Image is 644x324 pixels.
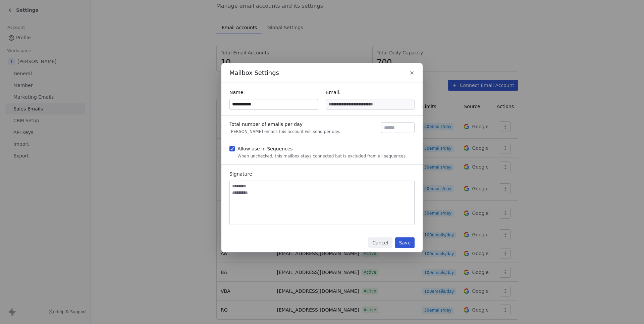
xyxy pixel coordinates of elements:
[229,129,340,134] div: [PERSON_NAME] emails this account will send per day.
[229,90,245,95] span: Name:
[237,153,407,159] div: When unchecked, this mailbox stays connected but is excluded from all sequences.
[326,90,341,95] span: Email:
[229,145,235,152] button: Allow use in SequencesWhen unchecked, this mailbox stays connected but is excluded from all seque...
[395,237,415,248] button: Save
[237,145,407,152] div: Allow use in Sequences
[229,121,340,128] div: Total number of emails per day
[368,237,392,248] button: Cancel
[229,68,279,77] span: Mailbox Settings
[229,171,252,177] span: Signature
